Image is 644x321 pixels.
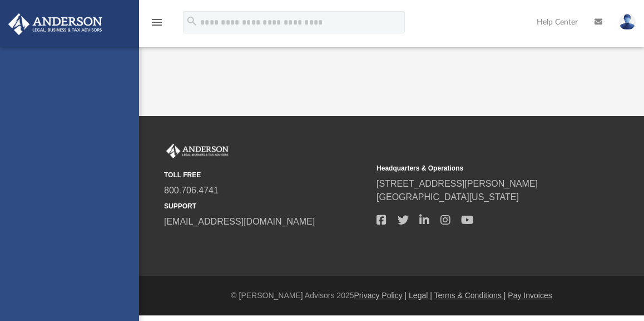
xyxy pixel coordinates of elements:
i: search [186,15,198,27]
a: [GEOGRAPHIC_DATA][US_STATE] [377,192,519,202]
i: menu [150,16,164,29]
a: Legal | [409,291,432,300]
small: Headquarters & Operations [377,163,581,173]
img: Anderson Advisors Platinum Portal [5,13,106,35]
a: [STREET_ADDRESS][PERSON_NAME] [377,179,538,188]
small: TOLL FREE [164,170,369,180]
a: Pay Invoices [508,291,552,300]
img: Anderson Advisors Platinum Portal [164,144,231,158]
a: menu [150,21,164,29]
a: Privacy Policy | [354,291,407,300]
img: User Pic [619,14,636,30]
a: Terms & Conditions | [434,291,506,300]
div: © [PERSON_NAME] Advisors 2025 [139,290,644,301]
small: SUPPORT [164,201,369,211]
a: [EMAIL_ADDRESS][DOMAIN_NAME] [164,217,315,226]
a: 800.706.4741 [164,186,219,195]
